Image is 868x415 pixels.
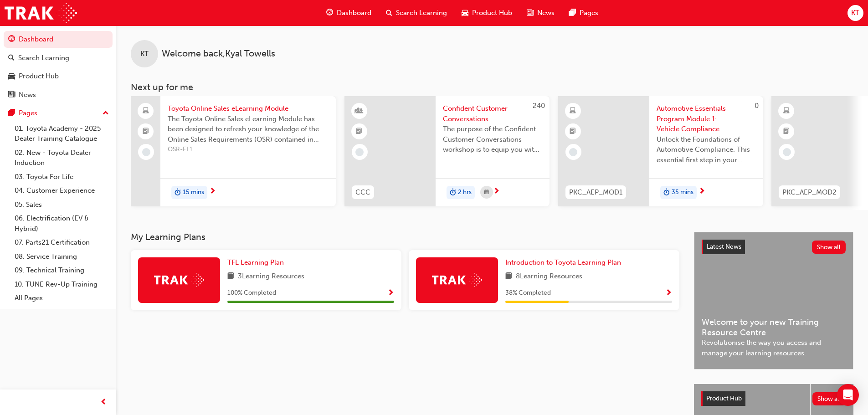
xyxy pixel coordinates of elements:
[175,187,181,199] span: duration-icon
[355,148,364,156] span: learningRecordVerb_NONE-icon
[8,36,15,44] span: guage-icon
[387,287,394,299] button: Show Progress
[4,29,113,105] button: DashboardSearch LearningProduct HubNews
[19,90,36,100] div: News
[706,395,742,402] span: Product Hub
[356,126,362,138] span: booktick-icon
[516,271,582,282] span: 8 Learning Resources
[702,240,846,254] a: Latest NewsShow all
[812,392,847,405] button: Show all
[4,50,113,67] a: Search Learning
[5,3,77,23] img: Trak
[387,289,394,297] span: Show Progress
[227,288,276,298] span: 100 % Completed
[4,105,113,122] button: Pages
[11,236,113,250] a: 07. Parts21 Certification
[699,188,705,196] span: next-icon
[569,187,622,198] span: PKC_AEP_MOD1
[143,126,149,138] span: booktick-icon
[569,7,576,19] span: pages-icon
[558,96,763,206] a: 0PKC_AEP_MOD1Automotive Essentials Program Module 1: Vehicle ComplianceUnlock the Foundations of ...
[142,148,150,156] span: learningRecordVerb_NONE-icon
[505,271,512,282] span: book-icon
[11,198,113,212] a: 05. Sales
[227,257,288,268] a: TFL Learning Plan
[580,8,598,18] span: Pages
[783,126,790,138] span: booktick-icon
[344,96,550,206] a: 240CCCConfident Customer ConversationsThe purpose of the Confident Customer Conversations worksho...
[782,187,837,198] span: PKC_AEP_MOD2
[11,263,113,277] a: 09. Technical Training
[783,148,791,156] span: learningRecordVerb_NONE-icon
[227,258,284,266] span: TFL Learning Plan
[527,7,534,19] span: news-icon
[702,338,846,358] span: Revolutionise the way you access and manage your learning resources.
[493,188,500,196] span: next-icon
[19,108,37,118] div: Pages
[851,8,859,18] span: KT
[11,277,113,292] a: 10. TUNE Rev-Up Training
[665,289,672,297] span: Show Progress
[484,187,489,198] span: calendar-icon
[337,8,371,18] span: Dashboard
[326,7,333,19] span: guage-icon
[131,232,679,242] h3: My Learning Plans
[665,287,672,299] button: Show Progress
[143,105,149,117] span: laptop-icon
[537,8,555,18] span: News
[707,243,741,251] span: Latest News
[11,211,113,236] a: 06. Electrification (EV & Hybrid)
[131,96,336,206] a: Toyota Online Sales eLearning ModuleThe Toyota Online Sales eLearning Module has been designed to...
[8,54,15,62] span: search-icon
[462,7,468,19] span: car-icon
[533,102,545,110] span: 240
[227,271,234,282] span: book-icon
[505,288,551,298] span: 38 % Completed
[8,109,15,118] span: pages-icon
[386,7,392,19] span: search-icon
[569,148,577,156] span: learningRecordVerb_NONE-icon
[11,170,113,184] a: 03. Toyota For Life
[701,391,846,406] a: Product HubShow all
[755,102,759,110] span: 0
[694,232,853,369] a: Latest NewsShow allWelcome to your new Training Resource CentreRevolutionise the way you access a...
[168,144,329,155] span: OSR-EL1
[458,187,472,198] span: 2 hrs
[570,126,576,138] span: booktick-icon
[379,4,454,22] a: search-iconSearch Learning
[450,187,456,199] span: duration-icon
[11,146,113,170] a: 02. New - Toyota Dealer Induction
[812,241,846,254] button: Show all
[472,8,512,18] span: Product Hub
[847,5,863,21] button: KT
[657,134,756,165] span: Unlock the Foundations of Automotive Compliance. This essential first step in your Automotive Ess...
[4,87,113,103] a: News
[443,103,542,124] span: Confident Customer Conversations
[672,187,693,198] span: 35 mins
[783,105,790,117] span: learningResourceType_ELEARNING-icon
[4,68,113,85] a: Product Hub
[19,71,59,82] div: Product Hub
[209,188,216,196] span: next-icon
[702,317,846,338] span: Welcome to your new Training Resource Centre
[837,384,859,406] div: Open Intercom Messenger
[454,4,519,22] a: car-iconProduct Hub
[355,187,370,198] span: CCC
[162,49,275,59] span: Welcome back , Kyal Towells
[18,53,69,63] div: Search Learning
[11,122,113,146] a: 01. Toyota Academy - 2025 Dealer Training Catalogue
[11,184,113,198] a: 04. Customer Experience
[140,49,149,59] span: KT
[657,103,756,134] span: Automotive Essentials Program Module 1: Vehicle Compliance
[168,103,329,114] span: Toyota Online Sales eLearning Module
[116,82,868,92] h3: Next up for me
[319,4,379,22] a: guage-iconDashboard
[238,271,304,282] span: 3 Learning Resources
[663,187,670,199] span: duration-icon
[505,258,621,266] span: Introduction to Toyota Learning Plan
[11,250,113,264] a: 08. Service Training
[432,273,482,287] img: Trak
[562,4,606,22] a: pages-iconPages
